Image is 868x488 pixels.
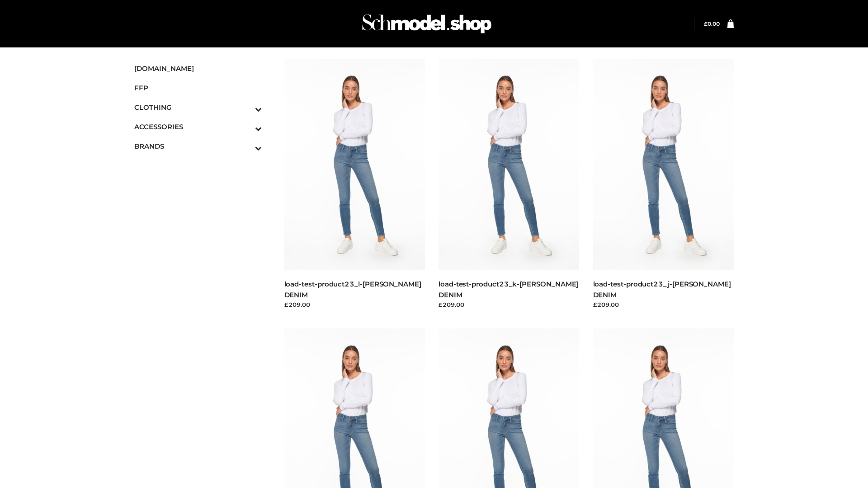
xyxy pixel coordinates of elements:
a: ACCESSORIESToggle Submenu [134,117,262,136]
bdi: 0.00 [704,20,720,27]
div: £209.00 [284,300,425,309]
a: load-test-product23_k-[PERSON_NAME] DENIM [439,280,578,299]
span: [DOMAIN_NAME] [134,63,262,74]
button: Toggle Submenu [230,136,262,156]
span: FFP [134,83,262,93]
a: FFP [134,78,262,98]
a: BRANDSToggle Submenu [134,136,262,156]
div: £209.00 [593,300,734,309]
a: £0.00 [704,20,720,27]
div: £209.00 [439,300,580,309]
span: BRANDS [134,141,262,151]
button: Toggle Submenu [230,117,262,136]
button: Toggle Submenu [230,98,262,117]
a: CLOTHINGToggle Submenu [134,98,262,117]
span: £ [704,20,708,27]
img: Schmodel Admin 964 [359,6,495,42]
a: load-test-product23_l-[PERSON_NAME] DENIM [284,280,421,299]
a: load-test-product23_j-[PERSON_NAME] DENIM [593,280,731,299]
a: [DOMAIN_NAME] [134,59,262,78]
span: ACCESSORIES [134,122,262,132]
span: CLOTHING [134,102,262,113]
